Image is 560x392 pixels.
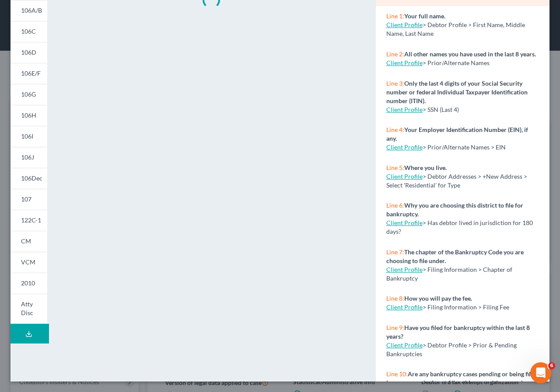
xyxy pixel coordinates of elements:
[10,42,47,63] a: 106D
[21,300,33,316] span: Atty Disc
[10,21,47,42] a: 106C
[21,174,42,182] span: 106Dec
[386,173,527,189] span: > Debtor Addresses > +New Address > Select 'Residential' for Type
[386,266,423,273] a: Client Profile
[423,143,506,151] span: > Prior/Alternate Names > EIN
[404,295,472,302] strong: How you will pay the fee.
[386,295,404,302] span: Line 8:
[21,7,42,14] span: 106A/B
[10,273,47,294] a: 2010
[21,49,36,56] span: 106D
[386,126,528,142] strong: Your Employer Identification Number (EIN), if any.
[386,248,524,264] strong: The chapter of the Bankruptcy Code you are choosing to file under.
[423,106,459,113] span: > SSN (Last 4)
[386,12,404,20] span: Line 1:
[386,143,423,151] a: Client Profile
[386,80,528,104] strong: Only the last 4 digits of your Social Security number or federal Individual Taxpayer Identificati...
[386,219,423,226] a: Client Profile
[10,294,47,324] a: Atty Disc
[423,59,490,66] span: > Prior/Alternate Names
[386,106,423,113] a: Client Profile
[386,126,404,133] span: Line 4:
[10,126,47,147] a: 106I
[386,164,404,171] span: Line 5:
[386,173,423,180] a: Client Profile
[21,111,36,119] span: 106H
[386,201,523,218] strong: Why you are choosing this district to file for bankruptcy.
[386,266,512,282] span: > Filing Information > Chapter of Bankruptcy
[548,362,555,369] span: 6
[386,21,525,37] span: > Debtor Profile > First Name, Middle Name, Last Name
[21,258,35,266] span: VCM
[386,201,404,209] span: Line 6:
[10,63,47,84] a: 106E/F
[10,210,47,231] a: 122C-1
[10,231,47,252] a: CM
[21,237,31,245] span: CM
[10,147,47,168] a: 106J
[21,69,41,77] span: 106E/F
[423,303,509,311] span: > Filing Information > Filing Fee
[386,21,423,28] a: Client Profile
[404,12,445,20] strong: Your full name.
[21,216,41,224] span: 122C-1
[10,84,47,105] a: 106G
[386,59,423,66] a: Client Profile
[386,303,423,311] a: Client Profile
[386,341,517,357] span: > Debtor Profile > Prior & Pending Bankruptcies
[386,324,530,340] strong: Have you filed for bankruptcy within the last 8 years?
[10,168,47,189] a: 106Dec
[386,219,533,235] span: > Has debtor lived in jurisdiction for 180 days?
[386,50,404,58] span: Line 2:
[386,341,423,349] a: Client Profile
[404,164,447,171] strong: Where you live.
[21,28,36,35] span: 106C
[530,362,551,383] iframe: Intercom live chat
[21,132,33,140] span: 106I
[386,370,408,378] span: Line 10:
[404,50,536,58] strong: All other names you have used in the last 8 years.
[21,279,35,287] span: 2010
[386,80,404,87] span: Line 3:
[21,90,36,98] span: 106G
[386,324,404,331] span: Line 9:
[10,252,47,273] a: VCM
[21,195,31,203] span: 107
[10,105,47,126] a: 106H
[10,189,47,210] a: 107
[386,248,404,256] span: Line 7:
[21,153,34,161] span: 106J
